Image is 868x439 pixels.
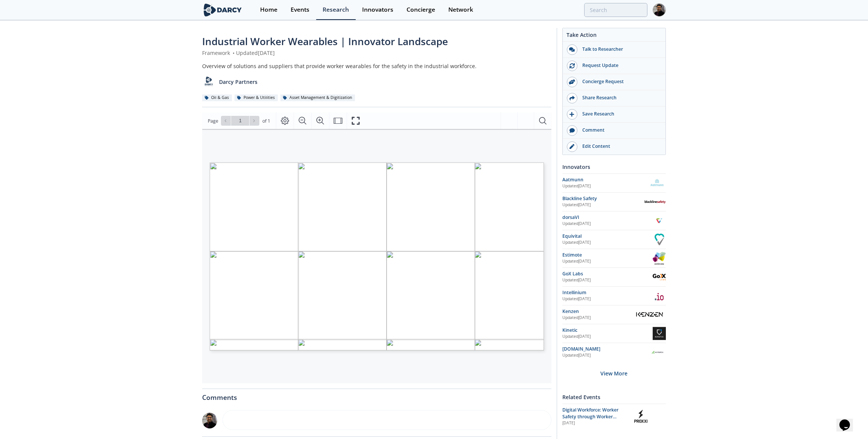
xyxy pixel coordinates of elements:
div: dorsaVI [562,214,653,221]
img: Profile [653,3,666,17]
div: Equivital [562,233,653,240]
a: Estimote Updated[DATE] Estimote [562,252,666,265]
div: Updated [DATE] [562,240,653,246]
a: dorsaVI Updated[DATE] dorsaVI [562,214,666,227]
div: Updated [DATE] [562,183,647,189]
div: Updated [DATE] [562,334,653,340]
img: Kenzen [634,310,666,319]
a: Equivital Updated[DATE] Equivital [562,233,666,246]
div: Updated [DATE] [562,315,634,321]
img: Kontakt.io [649,346,666,359]
span: Digital Workforce: Worker Safety through Worker Wearables [562,407,618,427]
div: Edit Content [577,143,662,150]
a: Digital Workforce: Worker Safety through Worker Wearables [DATE] Proxxi [562,407,666,427]
div: Innovators [362,7,393,13]
div: Take Action [563,31,665,42]
div: Oil & Gas [202,94,232,101]
div: Concierge [407,7,435,13]
div: Save Research [577,111,662,117]
div: Comments [202,389,551,401]
div: Innovators [562,160,666,173]
div: [DOMAIN_NAME] [562,346,649,352]
a: Intellinium Updated[DATE] Intellinium [562,289,666,302]
div: Estimote [562,252,653,258]
a: [DOMAIN_NAME] Updated[DATE] Kontakt.io [562,346,666,359]
div: Research [323,7,349,13]
img: GoX Labs [653,270,666,284]
div: Overview of solutions and suppliers that provide worker wearables for the safety in the industria... [202,62,551,70]
div: Framework Updated [DATE] [202,49,551,57]
a: Kinetic Updated[DATE] Kinetic [562,327,666,340]
div: Updated [DATE] [562,296,653,302]
a: Aatmunn Updated[DATE] Aatmunn [562,176,666,190]
iframe: chat widget [836,409,860,431]
div: Network [448,7,473,13]
img: Equivital [653,233,666,246]
img: dorsaVI [653,214,666,227]
div: Updated [DATE] [562,221,653,227]
img: Estimote [653,252,666,265]
div: View More [562,362,666,385]
div: Asset Management & Digitization [280,94,355,101]
div: Request Update [577,62,662,69]
div: Kenzen [562,308,634,315]
div: Events [291,7,309,13]
a: GoX Labs Updated[DATE] GoX Labs [562,270,666,284]
div: Updated [DATE] [562,258,653,264]
div: Blackline Safety [562,195,644,202]
img: Proxxi [634,410,647,423]
div: [DATE] [562,420,629,426]
div: Intellinium [562,289,653,296]
img: logo-wide.svg [202,3,243,17]
div: Kinetic [562,327,653,334]
div: Updated [DATE] [562,352,649,358]
input: Advanced Search [584,3,647,17]
div: Comment [577,127,662,134]
a: Kenzen Updated[DATE] Kenzen [562,308,666,321]
div: Home [260,7,277,13]
a: Blackline Safety Updated[DATE] Blackline Safety [562,195,666,208]
a: Edit Content [563,139,665,155]
img: Kinetic [653,327,666,340]
div: Power & Utilities [235,94,278,101]
div: Concierge Request [577,78,662,85]
div: Updated [DATE] [562,277,653,283]
span: • [231,49,236,56]
span: Industrial Worker Wearables | Innovator Landscape [202,35,448,48]
div: Aatmunn [562,176,647,183]
div: Updated [DATE] [562,202,644,208]
div: GoX Labs [562,270,653,277]
img: Blackline Safety [644,195,666,208]
div: Share Research [577,94,662,101]
img: Intellinium [653,289,666,302]
div: Talk to Researcher [577,46,662,53]
div: Related Events [562,390,666,404]
img: Aatmunn [647,176,666,190]
img: 92797456-ae33-4003-90ad-aa7d548e479e [202,413,217,428]
p: Darcy Partners [219,78,258,86]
